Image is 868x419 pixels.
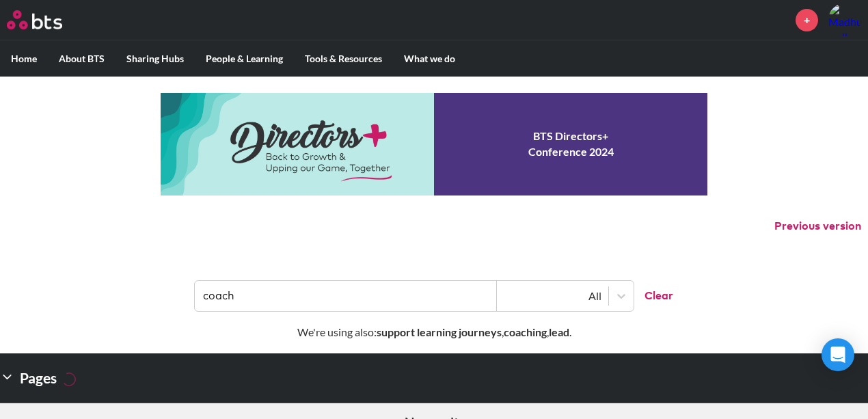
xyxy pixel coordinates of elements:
[828,3,861,36] img: Madhura Kulkarni
[796,9,818,31] a: +
[774,219,861,234] button: Previous version
[828,3,861,36] a: Profile
[48,41,116,77] label: About BTS
[504,288,601,303] div: All
[634,281,673,311] button: Clear
[294,41,393,77] label: Tools & Resources
[195,41,294,77] label: People & Learning
[549,325,569,338] strong: lead
[195,281,497,311] input: Find contents, pages and demos...
[393,41,466,77] label: What we do
[116,41,195,77] label: Sharing Hubs
[161,93,707,195] a: Conference 2024
[504,325,547,338] strong: coaching
[7,10,87,29] a: Go home
[377,325,502,338] strong: support learning journeys
[7,10,62,29] img: BTS Logo
[822,338,854,371] div: Open Intercom Messenger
